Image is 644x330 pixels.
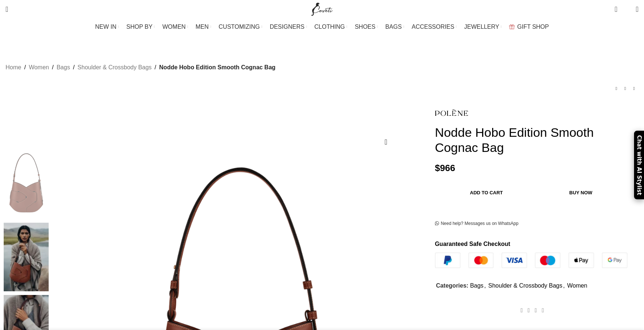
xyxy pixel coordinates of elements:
[436,282,469,289] span: Categories:
[355,23,375,30] span: SHOES
[518,305,525,316] a: Facebook social link
[196,23,209,30] span: MEN
[77,63,152,72] a: Shoulder & Crossbody Bags
[2,20,642,34] div: Main navigation
[567,282,587,289] a: Women
[464,20,502,34] a: JEWELLERY
[623,2,630,17] div: My Wishlist
[412,23,455,30] span: ACCESSORIES
[615,4,621,9] span: 0
[6,63,275,72] nav: Breadcrumb
[509,24,515,29] img: GiftBag
[563,281,565,291] span: ,
[439,185,535,201] button: Add to cart
[630,84,638,93] a: Next product
[95,23,116,30] span: NEW IN
[435,104,468,121] img: Polene
[435,125,638,155] h1: Nodde Hobo Edition Smooth Cognac Bag
[163,23,186,30] span: WOMEN
[163,20,188,34] a: WOMEN
[219,23,260,30] span: CUSTOMIZING
[95,20,119,34] a: NEW IN
[159,63,276,72] span: Nodde Hobo Edition Smooth Cognac Bag
[270,20,307,34] a: DESIGNERS
[4,223,49,292] img: Polene bag
[6,63,21,72] a: Home
[314,23,345,30] span: CLOTHING
[385,23,401,30] span: BAGS
[612,84,621,93] a: Previous product
[29,63,49,72] a: Women
[435,221,519,227] a: Need help? Messages us on WhatsApp
[412,20,457,34] a: ACCESSORIES
[532,305,539,316] a: Pinterest social link
[270,23,304,30] span: DESIGNERS
[435,163,440,173] span: $
[126,23,153,30] span: SHOP BY
[196,20,211,34] a: MEN
[470,282,483,289] a: Bags
[314,20,348,34] a: CLOTHING
[385,20,404,34] a: BAGS
[435,253,627,268] img: guaranteed-safe-checkout-bordered.j
[464,23,499,30] span: JEWELLERY
[2,2,12,17] a: Search
[611,2,621,17] a: 0
[509,20,549,34] a: GIFT SHOP
[517,23,549,30] span: GIFT SHOP
[484,281,486,291] span: ,
[4,150,49,219] img: Polene
[488,282,563,289] a: Shoulder & Crossbody Bags
[56,63,70,72] a: Bags
[435,241,511,247] strong: Guaranteed Safe Checkout
[624,7,630,13] span: 0
[219,20,262,34] a: CUSTOMIZING
[435,163,455,173] bdi: 966
[355,20,378,34] a: SHOES
[538,185,624,201] button: Buy now
[539,305,546,316] a: WhatsApp social link
[525,305,532,316] a: X social link
[126,20,155,34] a: SHOP BY
[310,6,334,12] a: Site logo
